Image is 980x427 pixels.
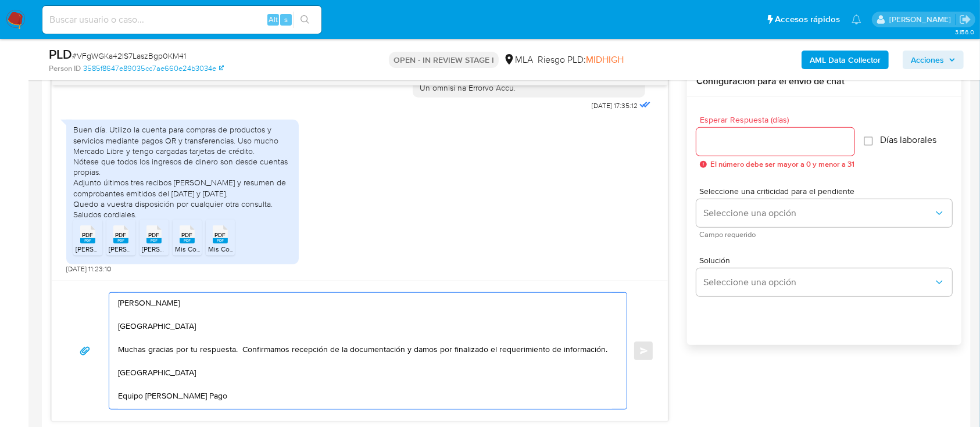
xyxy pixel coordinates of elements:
[710,160,854,168] span: El número debe ser mayor a 0 y menor a 31
[586,53,624,66] span: MIDHIGH
[83,63,224,74] a: 3585f8647e89035cc7ae660e24b3034e
[208,244,395,254] span: Mis Comprobantes Emitidos - CUIT 20256379210 - 2024.pdf
[911,51,944,69] span: Acciones
[699,187,955,195] span: Seleccione una criticidad para el pendiente
[73,124,292,220] div: Buen día. Utilizo la cuenta para compras de productos y servicios mediante pagos QR y transferenc...
[269,14,278,25] span: Alt
[175,244,362,254] span: Mis Comprobantes Emitidos - CUIT 20256379210 - 2025.pdf
[83,231,94,239] span: PDF
[49,45,72,63] b: PLD
[700,116,858,124] span: Esperar Respuesta (días)
[703,207,933,219] span: Seleccione una opción
[699,232,955,238] span: Campo requerido
[696,134,854,149] input: days_to_wait
[889,14,955,25] p: milagros.cisterna@mercadolibre.com
[903,51,964,69] button: Acciones
[955,27,974,37] span: 3.156.0
[389,52,499,68] p: OPEN - IN REVIEW STAGE I
[182,231,193,239] span: PDF
[703,277,933,288] span: Seleccione una opción
[696,268,952,296] button: Seleccione una opción
[142,244,208,254] span: [PERSON_NAME].pdf
[696,76,952,87] h3: Configuración para el envío de chat
[503,53,533,66] div: MLA
[42,12,321,27] input: Buscar usuario o caso...
[775,13,840,26] span: Accesos rápidos
[215,231,226,239] span: PDF
[76,244,141,254] span: [PERSON_NAME].pdf
[959,13,971,26] a: Salir
[696,199,952,227] button: Seleccione una opción
[149,231,160,239] span: PDF
[852,15,861,24] a: Notificaciones
[49,63,81,74] b: Person ID
[109,244,174,254] span: [PERSON_NAME].pdf
[538,53,624,66] span: Riesgo PLD:
[864,137,873,146] input: Días laborales
[802,51,889,69] button: AML Data Collector
[699,256,955,264] span: Solución
[284,14,288,25] span: s
[880,134,936,146] span: Días laborales
[293,12,317,28] button: search-icon
[72,50,186,62] span: # VFgWGKa42lS7LaszBgp0KM41
[66,264,111,274] span: [DATE] 11:23:10
[118,293,612,409] textarea: [PERSON_NAME] [GEOGRAPHIC_DATA] Muchas gracias por tu respuesta. Confirmamos recepción de la docu...
[810,51,881,69] b: AML Data Collector
[116,231,127,239] span: PDF
[592,101,638,110] span: [DATE] 17:35:12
